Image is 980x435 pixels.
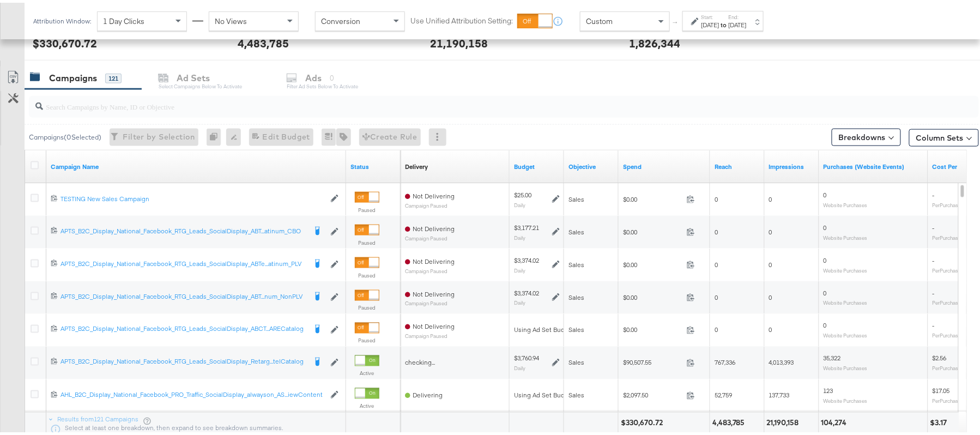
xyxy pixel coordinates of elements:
[933,395,961,402] sub: Per Purchase
[33,15,92,22] div: Attribution Window:
[238,33,289,49] div: 4,483,785
[623,291,682,299] span: $0.00
[514,188,531,197] div: $25.00
[769,323,772,331] span: 0
[430,33,488,49] div: 21,190,158
[933,297,961,304] sub: Per Purchase
[103,14,144,23] span: 1 Day Clicks
[568,323,584,331] span: Sales
[405,331,455,337] sub: Campaign Paused
[930,415,951,426] div: $3.17
[933,253,935,262] span: -
[568,192,584,201] span: Sales
[413,320,455,328] span: Not Delivering
[824,253,827,262] span: 0
[586,14,613,23] span: Custom
[671,19,681,22] span: ↑
[623,225,682,233] span: $0.00
[321,14,360,23] span: Conversion
[568,389,584,397] span: Sales
[350,160,396,168] a: Shows the current state of your Ad Campaign.
[61,257,306,268] a: APTS_B2C_Display_National_Facebook_RTG_Leads_SocialDisplay_ABTe...atinum_PLV
[29,130,101,140] div: Campaigns ( 0 Selected)
[514,286,539,295] div: $3,374.02
[61,289,306,298] div: APTS_B2C_Display_National_Facebook_RTG_Leads_SocialDisplay_ABT...num_NonPLV
[514,352,539,360] div: $3,760.94
[405,298,455,304] sub: Campaign Paused
[514,221,539,229] div: $3,177.21
[832,126,901,143] button: Breakdowns
[413,389,443,397] span: Delivering
[824,232,868,238] sub: Website Purchases
[207,126,226,143] div: 0
[514,264,525,271] sub: Daily
[769,389,790,397] span: 137,733
[33,33,97,49] div: $330,670.72
[568,258,584,266] span: Sales
[933,264,961,271] sub: Per Purchase
[105,71,122,81] div: 121
[824,286,827,294] span: 0
[769,356,794,364] span: 4,013,393
[715,192,718,201] span: 0
[623,192,682,201] span: $0.00
[568,225,584,233] span: Sales
[715,323,718,331] span: 0
[701,18,719,27] div: [DATE]
[61,224,306,235] a: APTS_B2C_Display_National_Facebook_RTG_Leads_SocialDisplay_ABT...atinum_CBO
[355,237,379,244] label: Paused
[715,356,735,364] span: 767,336
[405,265,455,271] sub: Campaign Paused
[623,160,706,168] a: The total amount spent to date.
[61,355,306,364] div: APTS_B2C_Display_National_Facebook_RTG_Leads_SocialDisplay_Retarg...telCatalog
[514,297,525,304] sub: Daily
[933,319,935,327] span: -
[933,188,935,196] span: -
[355,400,379,407] label: Active
[61,192,325,201] div: TESTING New Sales Campaign
[824,319,827,327] span: 0
[933,352,947,360] span: $2.56
[355,302,379,309] label: Paused
[715,389,732,397] span: 52,759
[824,188,827,196] span: 0
[715,258,718,266] span: 0
[824,264,868,271] sub: Website Purchases
[715,291,718,299] span: 0
[824,199,868,206] sub: Website Purchases
[824,297,868,304] sub: Website Purchases
[405,160,428,168] div: Delivery
[514,323,574,332] div: Using Ad Set Budget
[729,18,747,27] div: [DATE]
[405,200,455,206] sub: Campaign Paused
[767,415,802,426] div: 21,190,158
[355,269,379,276] label: Paused
[824,160,924,168] a: The number of times a purchase was made tracked by your Custom Audience pixel on your website aft...
[355,204,379,211] label: Paused
[61,388,325,397] a: AHL_B2C_Display_National_Facebook_PRO_Traffic_SocialDisplay_alwayson_AS...iewContent
[51,160,342,168] a: Your campaign name.
[355,367,379,374] label: Active
[61,388,325,397] div: AHL_B2C_Display_National_Facebook_PRO_Traffic_SocialDisplay_alwayson_AS...iewContent
[61,355,306,366] a: APTS_B2C_Display_National_Facebook_RTG_Leads_SocialDisplay_Retarg...telCatalog
[623,323,682,331] span: $0.00
[769,258,772,266] span: 0
[769,291,772,299] span: 0
[61,289,306,300] a: APTS_B2C_Display_National_Facebook_RTG_Leads_SocialDisplay_ABT...num_NonPLV
[61,257,306,265] div: APTS_B2C_Display_National_Facebook_RTG_Leads_SocialDisplay_ABTe...atinum_PLV
[824,362,868,369] sub: Website Purchases
[933,330,961,336] sub: Per Purchase
[413,222,455,230] span: Not Delivering
[413,287,455,295] span: Not Delivering
[629,33,680,49] div: 1,826,344
[623,389,682,397] span: $2,097.50
[410,13,513,23] label: Use Unified Attribution Setting:
[824,221,827,229] span: 0
[719,18,729,26] strong: to
[405,160,428,168] a: Reflects the ability of your Ad Campaign to achieve delivery based on ad states, schedule and bud...
[933,384,950,392] span: $17.05
[623,356,682,364] span: $90,507.55
[623,258,682,266] span: $0.00
[568,291,584,299] span: Sales
[405,356,435,364] span: checking...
